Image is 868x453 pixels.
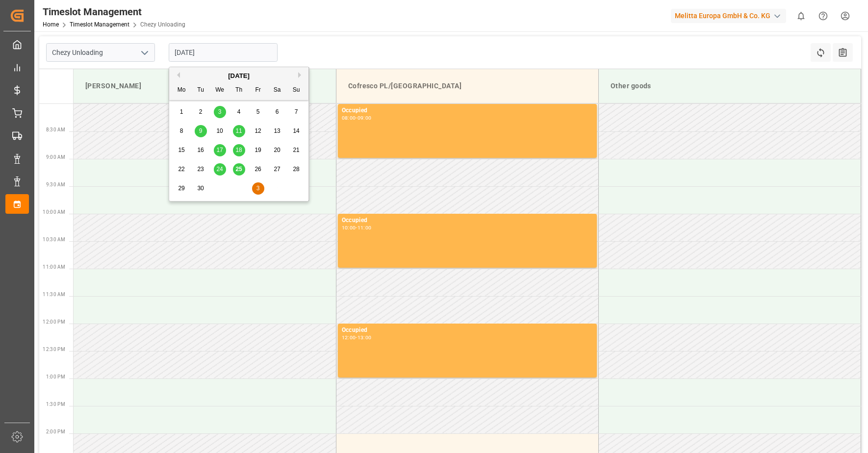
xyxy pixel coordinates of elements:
div: Choose Thursday, September 4th, 2025 [233,106,245,118]
span: 26 [255,166,261,173]
div: Mo [176,84,188,97]
div: Choose Tuesday, September 16th, 2025 [195,144,207,156]
div: Occupied [342,326,593,335]
button: Melitta Europa GmbH & Co. KG [671,6,790,25]
div: Choose Wednesday, September 17th, 2025 [214,144,226,156]
span: 10:30 AM [43,237,65,242]
span: 24 [216,166,223,173]
div: Occupied [342,216,593,226]
div: Sa [271,84,283,97]
span: 14 [293,127,299,134]
div: Occupied [342,106,593,116]
span: 3 [218,108,222,115]
span: 29 [178,185,184,192]
button: show 0 new notifications [790,5,812,27]
span: 28 [293,166,299,173]
span: 25 [235,166,242,173]
div: Choose Tuesday, September 23rd, 2025 [195,163,207,176]
button: Previous Month [174,72,180,78]
div: Choose Saturday, September 6th, 2025 [271,106,283,118]
span: 10 [216,127,223,134]
span: 19 [255,147,261,153]
span: 12 [255,127,261,134]
div: 10:00 [342,226,356,230]
span: 8:30 AM [46,127,65,132]
div: Choose Friday, September 19th, 2025 [252,144,264,156]
div: Choose Sunday, September 28th, 2025 [290,163,303,176]
span: 8 [180,127,183,134]
span: 16 [197,147,204,153]
span: 5 [256,108,260,115]
span: 30 [197,185,204,192]
span: 7 [295,108,298,115]
div: Tu [195,84,207,97]
div: Choose Sunday, September 7th, 2025 [290,106,303,118]
span: 27 [274,166,280,173]
div: Cofresco PL/[GEOGRAPHIC_DATA] [344,77,590,95]
div: We [214,84,226,97]
div: Timeslot Management [43,4,185,19]
div: Choose Monday, September 8th, 2025 [176,125,188,137]
div: Choose Friday, September 5th, 2025 [252,106,264,118]
div: Choose Monday, September 1st, 2025 [176,106,188,118]
div: Choose Wednesday, September 10th, 2025 [214,125,226,137]
div: Choose Monday, September 29th, 2025 [176,182,188,195]
div: Choose Monday, September 22nd, 2025 [176,163,188,176]
div: 11:00 [357,226,372,230]
button: Next Month [298,72,304,78]
div: - [356,226,357,230]
span: 12:00 PM [43,319,65,325]
span: 1 [180,108,183,115]
div: Choose Friday, September 26th, 2025 [252,163,264,176]
div: Other goods [607,77,853,95]
div: Choose Thursday, September 11th, 2025 [233,125,245,137]
input: DD-MM-YYYY [169,43,278,62]
div: Su [290,84,303,97]
div: Choose Tuesday, September 30th, 2025 [195,182,207,195]
div: Choose Thursday, September 25th, 2025 [233,163,245,176]
input: Type to search/select [46,43,155,62]
div: [DATE] [169,71,308,81]
span: 6 [276,108,279,115]
span: 9:00 AM [46,154,65,160]
span: 22 [178,166,184,173]
span: 20 [274,147,280,153]
div: Choose Wednesday, September 3rd, 2025 [214,106,226,118]
button: open menu [137,45,152,60]
span: 1:30 PM [46,402,65,407]
div: Choose Sunday, September 14th, 2025 [290,125,303,137]
div: month 2025-09 [172,102,306,198]
button: Help Center [812,5,834,27]
span: 9 [199,127,203,134]
span: 11:30 AM [43,292,65,297]
div: 12:00 [342,335,356,340]
div: 08:00 [342,116,356,120]
div: Fr [252,84,264,97]
span: 23 [197,166,204,173]
span: 12:30 PM [43,347,65,352]
div: Choose Monday, September 15th, 2025 [176,144,188,156]
div: Choose Tuesday, September 2nd, 2025 [195,106,207,118]
div: - [356,335,357,340]
div: Choose Thursday, September 18th, 2025 [233,144,245,156]
span: 2 [199,108,203,115]
span: 1:00 PM [46,374,65,379]
span: 13 [274,127,280,134]
a: Home [43,21,59,28]
span: 11 [235,127,242,134]
span: 18 [235,147,242,153]
div: Choose Saturday, September 13th, 2025 [271,125,283,137]
span: 21 [293,147,299,153]
span: 10:00 AM [43,209,65,215]
span: 15 [178,147,184,153]
div: 13:00 [357,335,372,340]
div: Choose Tuesday, September 9th, 2025 [195,125,207,137]
span: 9:30 AM [46,182,65,187]
div: Choose Friday, September 12th, 2025 [252,125,264,137]
div: Choose Saturday, September 27th, 2025 [271,163,283,176]
span: 11:00 AM [43,264,65,270]
div: Th [233,84,245,97]
a: Timeslot Management [70,21,129,28]
div: Melitta Europa GmbH & Co. KG [671,9,786,23]
span: 4 [237,108,241,115]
